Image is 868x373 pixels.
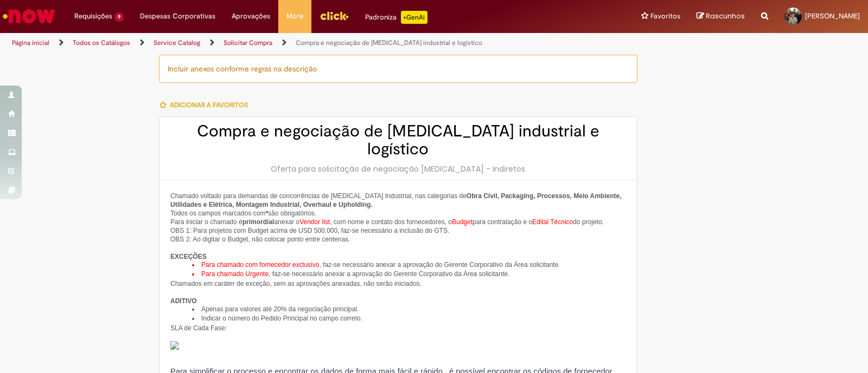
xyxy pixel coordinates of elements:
[154,38,200,47] a: Service Catalog
[170,253,207,260] span: EXCEÇÕES
[320,8,349,24] img: click_logo_yellow_360x200.png
[706,11,745,21] span: Rascunhos
[73,38,130,47] a: Todos os Catálogos
[1,5,57,27] img: ServiceNow
[805,11,860,21] span: [PERSON_NAME]
[286,11,303,22] span: More
[170,163,626,174] div: Oferta para solicitação de negociação [MEDICAL_DATA] - Indiretos
[299,218,330,226] span: Vendor list
[269,270,509,278] span: , faz-se necessário anexar a aprovação do Gerente Corporativo da Área solicitante.
[140,11,215,22] span: Despesas Corporativas
[170,122,626,158] h2: Compra e negociação de [MEDICAL_DATA] industrial e logístico
[170,210,316,217] span: Todos os campos marcados com são obrigatórios.
[170,218,299,226] span: Para iniciar o chamado é anexar o
[170,192,622,208] span: Chamado voltado para demandas de concorrências de [MEDICAL_DATA] Industrial, nas categorias de
[532,218,573,226] span: Edital Técnico
[170,297,197,305] span: ADITIVO
[170,101,248,109] span: Adicionar a Favoritos
[170,280,422,287] span: Chamados em caráter de exceção, sem as aprovações anexadas, não serão iniciados.
[170,341,179,350] img: sys_attachment.do
[319,261,560,269] span: , faz-se necessário anexar a aprovação do Gerente Corporativo da Área solicitante.
[170,218,604,243] span: do projeto. OBS 1: Para projetos com Budget acima de USD 500.000, faz-se necessário a inclusão do...
[232,11,270,22] span: Aprovações
[242,218,275,226] strong: primordial
[224,38,272,47] a: Solicitar Compra
[192,305,626,314] li: Apenas para valores até 20% da negociação principal.
[12,38,49,47] a: Página inicial
[192,260,626,270] li: Para chamado com fornecedor exclusivo
[114,12,124,22] span: 9
[401,11,427,24] p: +GenAi
[697,11,745,22] a: Rascunhos
[330,218,452,226] span: , com nome e contato dos fornecedores, o
[452,218,473,226] span: Budget
[8,33,571,53] ul: Trilhas de página
[170,324,227,332] span: SLA de Cada Fase:
[365,11,427,24] div: Padroniza
[296,38,482,47] a: Compra e negociação de [MEDICAL_DATA] industrial e logístico
[74,11,112,22] span: Requisições
[159,55,637,83] div: Incluir anexos conforme regras na descrição
[192,314,626,323] li: Indicar o número do Pedido Principal no campo correto.
[159,94,254,116] button: Adicionar a Favoritos
[473,218,532,226] span: para contratação e o
[192,270,626,279] li: Para chamado Urgente
[650,11,680,22] span: Favoritos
